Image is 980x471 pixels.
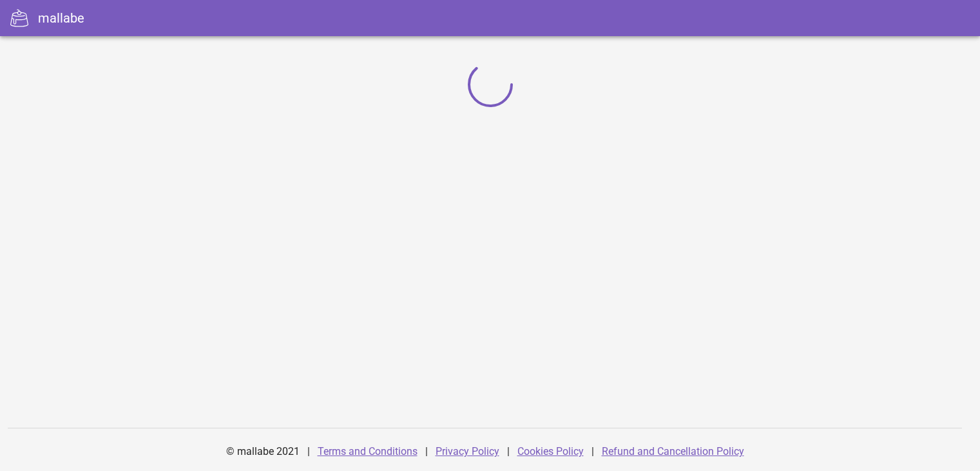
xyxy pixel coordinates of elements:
[602,445,744,457] a: Refund and Cancellation Policy
[425,436,428,467] div: |
[307,436,310,467] div: |
[591,436,594,467] div: |
[318,445,418,457] a: Terms and Conditions
[507,436,510,467] div: |
[218,436,307,467] div: © mallabe 2021
[436,445,499,457] a: Privacy Policy
[517,445,584,457] a: Cookies Policy
[38,8,84,28] div: mallabe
